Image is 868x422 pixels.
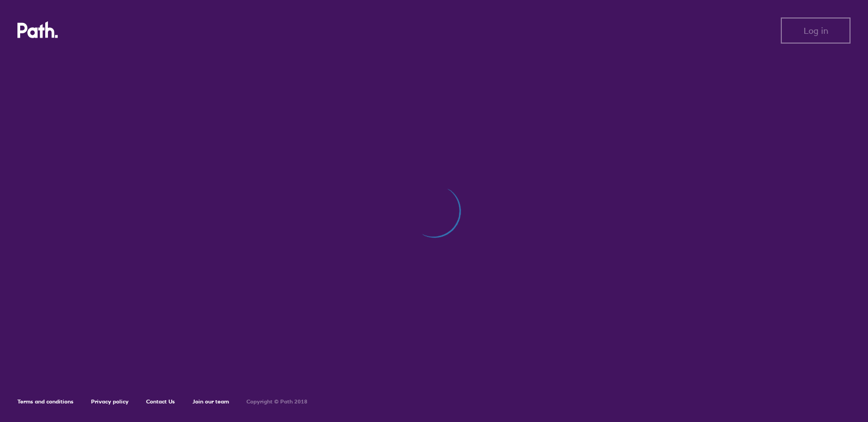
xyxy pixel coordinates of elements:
[781,17,851,44] button: Log in
[192,398,229,405] a: Join our team
[146,398,175,405] a: Contact Us
[91,398,129,405] a: Privacy policy
[804,26,828,35] span: Log in
[17,398,74,405] a: Terms and conditions
[246,399,308,405] h6: Copyright © Path 2018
